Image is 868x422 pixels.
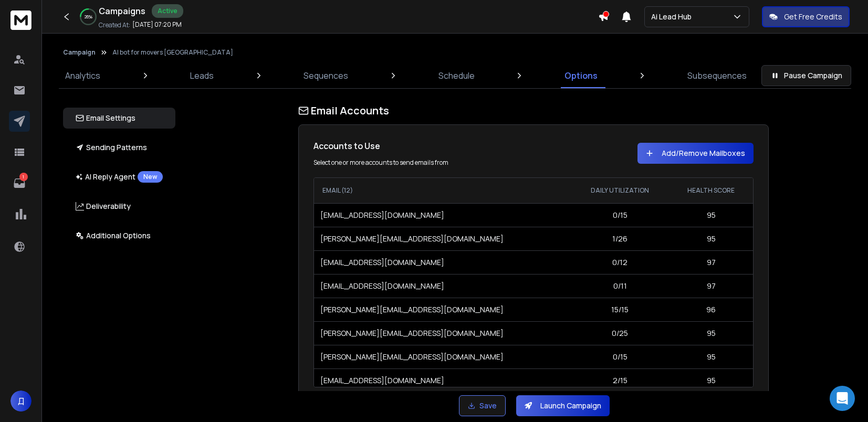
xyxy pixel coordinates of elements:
h1: Email Accounts [298,103,769,118]
button: Get Free Credits [762,6,850,27]
p: Schedule [438,69,475,82]
p: Get Free Credits [784,12,842,22]
p: Analytics [65,69,100,82]
p: Options [564,69,598,82]
p: [DATE] 07:20 PM [132,20,182,29]
button: Campaign [63,48,96,57]
a: Leads [184,63,220,88]
button: Д [11,391,32,412]
div: Active [152,4,183,18]
p: Subsequences [687,69,747,82]
button: Pause Campaign [761,65,851,86]
p: Created At: [99,21,130,29]
a: Options [558,63,604,88]
p: Ai Lead Hub [651,12,696,22]
p: Email Settings [76,113,135,123]
p: Sequences [304,69,348,82]
div: Open Intercom Messenger [830,386,855,411]
button: Email Settings [63,108,175,129]
p: AI bot for movers [GEOGRAPHIC_DATA] [112,48,233,57]
p: 1 [19,173,28,181]
a: 1 [9,173,30,194]
a: Schedule [432,63,481,88]
p: Leads [190,69,214,82]
p: 26 % [85,14,92,20]
a: Sequences [297,63,354,88]
h1: Campaigns [99,5,145,17]
a: Subsequences [681,63,753,88]
a: Analytics [59,63,107,88]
